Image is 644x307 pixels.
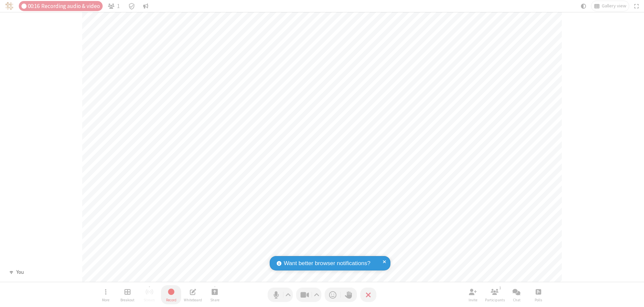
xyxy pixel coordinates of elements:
span: Breakout [120,298,135,302]
span: Recording audio & video [41,3,100,9]
button: Change layout [591,1,629,11]
button: Conversation [141,1,151,11]
span: 1 [117,3,120,9]
span: Stream [144,298,155,302]
span: Invite [469,298,477,302]
span: Record [166,298,176,302]
button: Audio settings [284,288,293,302]
button: Fullscreen [632,1,642,11]
img: QA Selenium DO NOT DELETE OR CHANGE [5,2,13,10]
span: 00:16 [28,3,40,9]
button: Open chat [506,285,527,304]
button: Unable to start streaming without first stopping recording [139,285,159,304]
span: Want better browser notifications? [284,259,370,268]
span: Share [210,298,219,302]
span: Participants [485,298,505,302]
button: Manage Breakout Rooms [117,285,138,304]
button: Raise hand [341,288,357,302]
button: Open participant list [105,1,123,11]
button: Open participant list [485,285,505,304]
button: Stop video (⌘+Shift+V) [296,288,321,302]
button: End or leave meeting [360,288,376,302]
button: Open poll [528,285,548,304]
span: Whiteboard [184,298,202,302]
button: Send a reaction [325,288,341,302]
button: Mute (⌘+Shift+A) [268,288,293,302]
span: Chat [513,298,521,302]
div: 1 [497,285,503,291]
div: Audio & video [19,1,103,11]
button: Video setting [312,288,321,302]
button: Open menu [96,285,116,304]
span: More [102,298,109,302]
button: Open shared whiteboard [183,285,203,304]
button: Stop recording [161,285,181,304]
div: You [14,268,26,276]
div: Meeting details Encryption enabled [125,1,138,11]
button: Start sharing [205,285,225,304]
button: Invite participants (⌘+Shift+I) [463,285,483,304]
span: Polls [535,298,542,302]
button: Using system theme [578,1,589,11]
span: Gallery view [602,3,626,9]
